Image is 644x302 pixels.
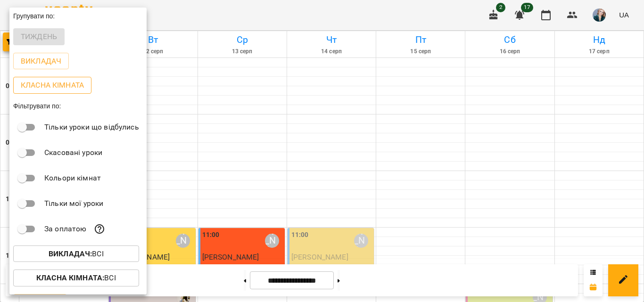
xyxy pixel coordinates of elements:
button: Викладач [13,53,69,70]
b: Викладач : [49,249,92,258]
div: Фільтрувати по: [9,98,147,114]
p: Скасовані уроки [44,147,102,158]
p: Всі [36,272,116,284]
p: Всі [49,248,104,260]
b: Класна кімната : [36,273,104,282]
p: Тільки мої уроки [44,198,103,209]
button: Викладач:Всі [13,245,139,262]
button: Класна кімната [13,77,91,94]
p: Класна кімната [21,80,84,91]
p: За оплатою [44,223,86,235]
div: Групувати по: [9,8,147,24]
p: Викладач [21,56,61,67]
button: Класна кімната:Всі [13,269,139,286]
p: Кольори кімнат [44,172,101,184]
p: Тільки уроки що відбулись [44,122,139,133]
